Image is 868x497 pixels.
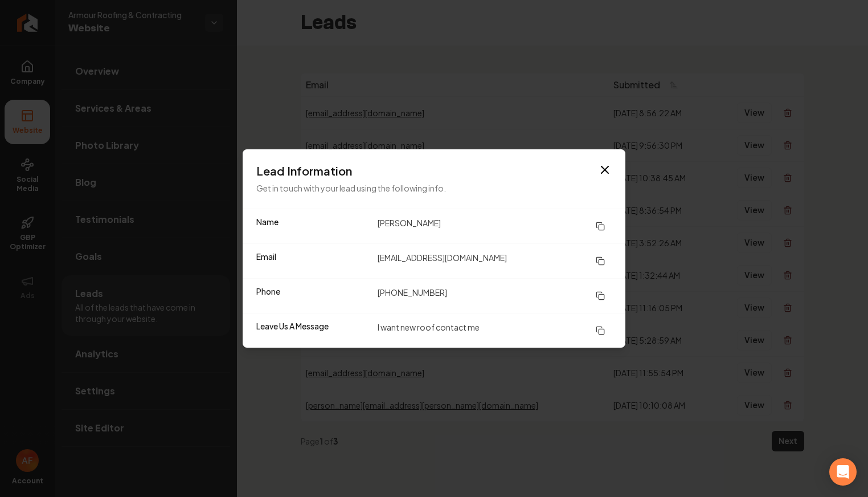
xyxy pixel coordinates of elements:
[256,286,369,306] dt: Phone
[256,251,369,271] dt: Email
[378,216,612,237] dd: [PERSON_NAME]
[256,320,369,341] dt: Leave Us A Message
[378,286,612,306] dd: [PHONE_NUMBER]
[378,251,612,271] dd: [EMAIL_ADDRESS][DOMAIN_NAME]
[256,181,612,195] p: Get in touch with your lead using the following info.
[256,216,369,237] dt: Name
[256,163,612,179] h3: Lead Information
[378,320,612,341] dd: I want new roof contact me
